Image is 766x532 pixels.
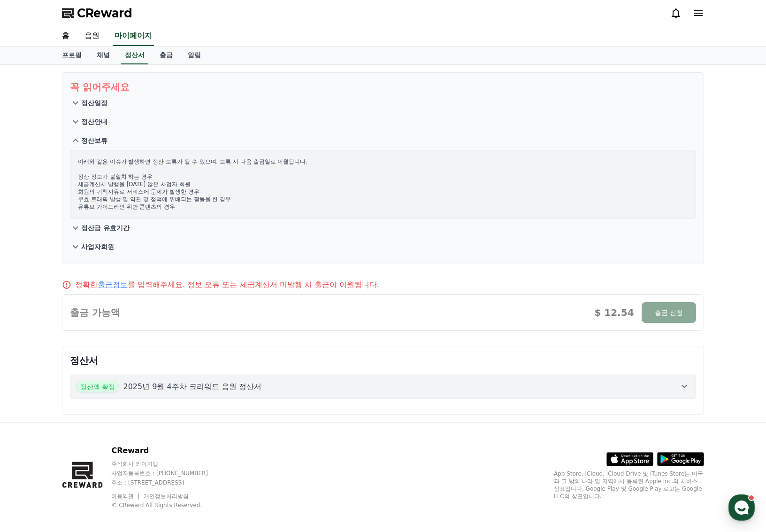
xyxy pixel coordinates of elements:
[70,80,696,94] p: 꼭 읽어주세요
[111,501,226,509] p: © CReward All Rights Reserved.
[144,493,189,500] a: 개인정보처리방침
[70,375,696,399] button: 정산액 확정 2025년 9월 4주차 크리워드 음원 정산서
[70,354,696,367] p: 정산서
[62,6,132,21] a: CReward
[30,312,35,320] span: 홈
[152,47,180,64] a: 출금
[98,280,128,289] a: 출금정보
[3,298,62,321] a: 홈
[81,98,107,108] p: 정산일정
[113,26,154,46] a: 마이페이지
[554,470,704,500] p: App Store, iCloud, iCloud Drive 및 iTunes Store는 미국과 그 밖의 나라 및 지역에서 등록된 Apple Inc.의 서비스 상표입니다. Goo...
[70,131,696,150] button: 정산보류
[70,112,696,131] button: 정산안내
[111,493,141,500] a: 이용약관
[70,237,696,256] button: 사업자회원
[81,223,130,233] p: 정산금 유효기간
[81,242,114,251] p: 사업자회원
[78,158,688,211] p: 아래와 같은 이슈가 발생하면 정산 보류가 될 수 있으며, 보류 시 다음 출금일로 이월됩니다. 정산 정보가 불일치 하는 경우 세금계산서 발행을 [DATE] 않은 사업자 회원 회...
[121,47,148,64] a: 정산서
[70,219,696,237] button: 정산금 유효기간
[111,479,226,486] p: 주소 : [STREET_ADDRESS]
[62,298,121,321] a: 대화
[123,381,261,392] p: 2025년 9월 4주차 크리워드 음원 정산서
[54,47,89,64] a: 프로필
[70,94,696,112] button: 정산일정
[77,6,132,21] span: CReward
[89,47,117,64] a: 채널
[81,136,107,145] p: 정산보류
[77,26,107,46] a: 음원
[180,47,208,64] a: 알림
[145,312,156,320] span: 설정
[121,298,180,321] a: 설정
[111,469,226,477] p: 사업자등록번호 : [PHONE_NUMBER]
[54,26,77,46] a: 홈
[86,313,97,320] span: 대화
[81,117,107,126] p: 정산안내
[76,381,119,393] span: 정산액 확정
[75,279,379,290] p: 정확한 를 입력해주세요. 정보 오류 또는 세금계산서 미발행 시 출금이 이월됩니다.
[111,445,226,456] p: CReward
[111,460,226,468] p: 주식회사 와이피랩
